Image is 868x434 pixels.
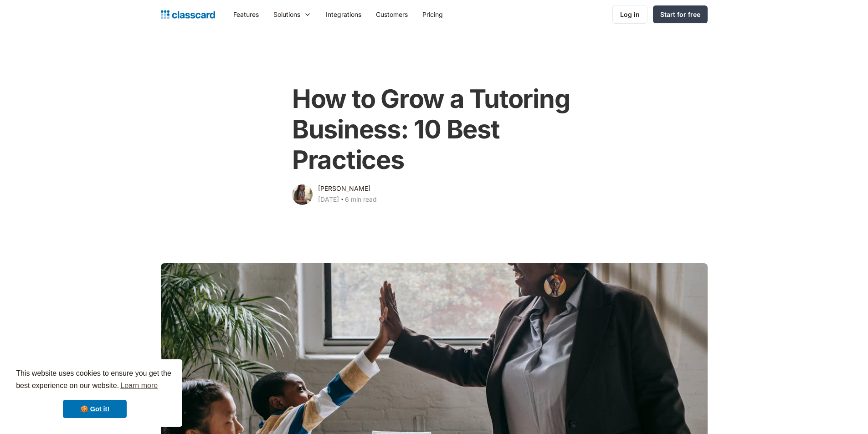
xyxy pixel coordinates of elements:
a: dismiss cookie message [63,400,127,418]
a: Integrations [318,4,369,25]
div: Log in [620,10,640,19]
div: 6 min read [345,194,377,205]
div: [DATE] [318,194,339,205]
a: learn more about cookies [119,379,159,393]
span: This website uses cookies to ensure you get the best experience on our website. [16,368,174,393]
h1: How to Grow a Tutoring Business: 10 Best Practices [292,84,576,176]
a: Pricing [415,4,450,25]
div: ‧ [339,194,345,207]
div: [PERSON_NAME] [318,183,370,194]
div: Solutions [273,10,300,19]
a: Log in [612,5,647,24]
div: Solutions [266,4,318,25]
div: Start for free [660,10,700,19]
a: Start for free [653,5,708,23]
div: cookieconsent [7,359,182,427]
a: Features [226,4,266,25]
a: home [161,8,215,21]
a: Customers [369,4,415,25]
